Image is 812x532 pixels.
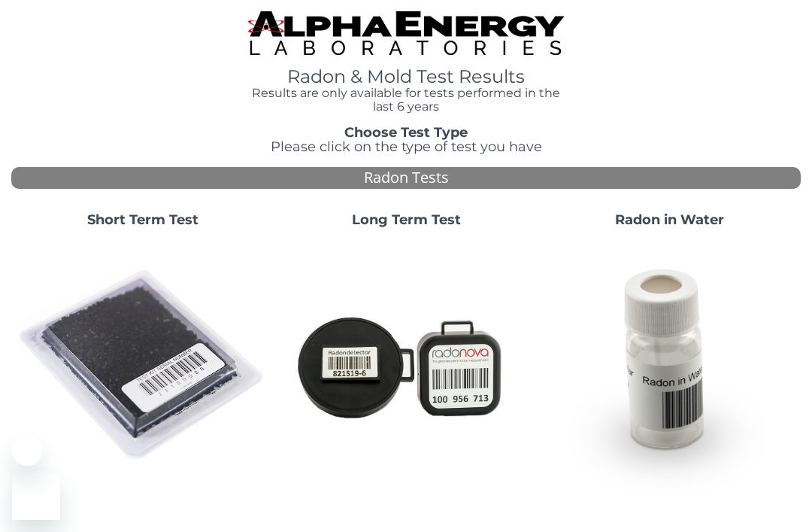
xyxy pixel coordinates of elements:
h1: Radon & Mold Test Results [248,67,564,87]
h4: Results are only available for tests performed in the last 6 years [248,87,564,113]
strong: Choose Test Type [344,124,468,141]
strong: Long Term Test [352,211,461,228]
img: ShortTerm.jpg [17,240,268,491]
iframe: Close message [12,436,42,466]
img: Radtrak2vsRadtrak3.jpg [280,240,532,491]
img: TightCrop.jpg [248,11,564,55]
strong: Short Term Test [87,211,198,228]
img: RadoninWater.jpg [544,240,795,491]
iframe: Button to launch messaging window [12,472,60,520]
div: Radon Tests [11,167,801,189]
strong: Radon in Water [615,211,724,228]
span: Please click on the type of test you have [271,138,542,155]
